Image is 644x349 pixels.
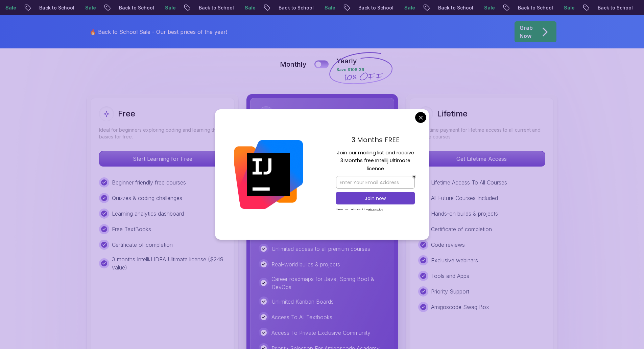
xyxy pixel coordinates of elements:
p: All Future Courses Included [431,194,498,202]
p: Back to School [591,4,637,11]
p: Career roadmaps for Java, Spring Boot & DevOps [271,275,386,291]
h2: Free [118,108,135,119]
p: Certificate of completion [112,241,173,249]
p: Lifetime Access To All Courses [431,178,507,187]
p: Sale [79,4,100,11]
p: Back to School [352,4,398,11]
p: Quizzes & coding challenges [112,194,182,202]
p: Unlimited access to all premium courses [271,245,370,253]
p: Access To All Textbooks [271,313,332,321]
p: Get Lifetime Access [419,151,545,166]
button: Get Lifetime Access [418,151,545,167]
p: Certificate of completion [431,225,492,233]
p: Access To Private Exclusive Community [271,329,371,337]
p: One-time payment for lifetime access to all current and future courses. [418,127,545,140]
button: Start Learning for Free [99,151,226,167]
p: Sale [318,4,340,11]
h2: Lifetime [437,108,468,119]
p: Back to School [192,4,238,11]
a: Start Learning for Free [99,155,226,162]
p: Back to School [432,4,478,11]
p: Exclusive webinars [431,256,478,264]
p: Real-world builds & projects [271,260,340,268]
p: 3 months IntelliJ IDEA Ultimate license ($249 value) [112,255,226,271]
p: Back to School [33,4,79,11]
p: Sale [478,4,499,11]
p: Back to School [511,4,557,11]
p: Monthly [280,60,307,69]
p: Priority Support [431,287,469,296]
p: Sale [557,4,579,11]
p: Free TextBooks [112,225,151,233]
p: Code reviews [431,241,465,249]
p: Unlimited Kanban Boards [271,298,334,306]
p: 🔥 Back to School Sale - Our best prices of the year! [90,28,227,36]
p: Grab Now [520,24,533,40]
h2: Pro [278,108,291,119]
p: Learning analytics dashboard [112,210,184,218]
p: Beginner friendly free courses [112,178,186,187]
p: Amigoscode Swag Box [431,303,489,311]
a: Get Lifetime Access [418,155,545,162]
p: Sale [398,4,420,11]
p: Start Learning for Free [99,151,226,166]
p: Hands-on builds & projects [431,210,498,218]
p: Sale [238,4,260,11]
p: Back to School [113,4,159,11]
p: Tools and Apps [431,272,469,280]
p: Sale [159,4,180,11]
p: Back to School [272,4,318,11]
p: Ideal for beginners exploring coding and learning the basics for free. [99,127,226,140]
